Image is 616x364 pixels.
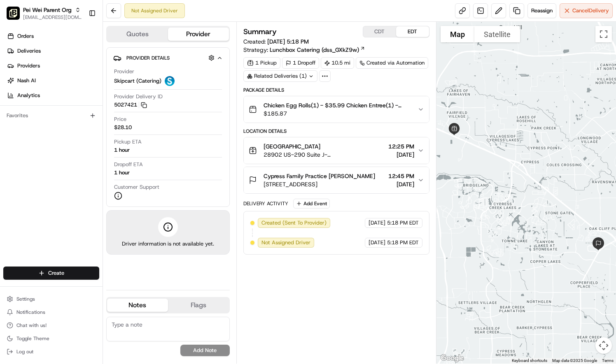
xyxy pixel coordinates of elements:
[7,7,20,20] img: Pei Wei Parent Org
[387,239,419,246] span: 5:18 PM EDT
[439,353,466,364] img: Google
[560,3,613,18] button: CancelDelivery
[8,120,15,126] div: 📗
[243,46,365,54] div: Strategy:
[3,320,99,331] button: Chat with us!
[114,93,163,100] span: Provider Delivery ID
[264,172,375,180] span: Cypress Family Practice [PERSON_NAME]
[293,199,330,209] button: Add Event
[114,68,134,75] span: Provider
[107,299,168,312] button: Notes
[114,161,143,168] span: Dropoff ETA
[3,59,103,72] a: Providers
[17,62,40,70] span: Providers
[264,109,411,118] span: $185.87
[3,346,99,357] button: Log out
[3,293,99,305] button: Settings
[23,14,82,21] button: [EMAIL_ADDRESS][DOMAIN_NAME]
[3,306,99,318] button: Notifications
[243,28,277,35] h3: Summary
[243,37,309,46] span: Created:
[264,151,385,159] span: 28902 US-290 Suite J-[GEOGRAPHIC_DATA], [GEOGRAPHIC_DATA]
[264,142,320,151] span: [GEOGRAPHIC_DATA]
[114,138,142,146] span: Pickup ETA
[168,28,229,41] button: Provider
[21,53,136,61] input: Clear
[261,219,327,227] span: Created (Sent To Provider)
[474,26,520,42] button: Show satellite imagery
[17,77,36,84] span: Nash AI
[244,167,429,193] button: Cypress Family Practice [PERSON_NAME][STREET_ADDRESS]12:45 PM[DATE]
[113,51,223,65] button: Provider Details
[244,96,429,123] button: Chicken Egg Rolls(1) - $35.99 Chicken Entree(1) - $49.0 Steak Entree(1) - $59.0 Gallon Mandarin T...
[3,109,99,122] div: Favorites
[363,26,396,37] button: CDT
[48,269,64,277] span: Create
[58,139,100,145] a: Powered byPylon
[388,180,414,188] span: [DATE]
[3,333,99,344] button: Toggle Theme
[16,348,33,355] span: Log out
[388,142,414,151] span: 12:25 PM
[387,219,419,227] span: 5:18 PM EDT
[270,46,359,54] span: Lunchbox Catering (dss_GXkZ9w)
[78,119,132,127] span: API Documentation
[5,116,66,130] a: 📗Knowledge Base
[264,180,375,188] span: [STREET_ADDRESS]
[595,26,612,42] button: Toggle fullscreen view
[122,240,214,248] span: Driver information is not available yet.
[243,87,429,93] div: Package Details
[270,46,365,54] a: Lunchbox Catering (dss_GXkZ9w)
[321,57,354,69] div: 10.5 mi
[602,358,614,363] a: Terms
[16,119,63,127] span: Knowledge Base
[82,139,100,145] span: Pylon
[243,70,317,82] div: Related Deliveries (1)
[16,296,35,302] span: Settings
[28,86,104,93] div: We're available if you need us!
[114,101,147,109] button: 5027421
[114,146,130,154] div: 1 hour
[388,151,414,159] span: [DATE]
[527,3,556,18] button: Reassign
[388,172,414,180] span: 12:45 PM
[3,89,103,102] a: Analytics
[140,81,150,90] button: Start new chat
[16,335,49,342] span: Toggle Theme
[243,128,429,134] div: Location Details
[439,353,466,364] a: Open this area in Google Maps (opens a new window)
[3,44,103,58] a: Deliveries
[261,239,310,246] span: Not Assigned Driver
[531,7,553,14] span: Reassign
[356,57,428,69] a: Created via Automation
[114,124,132,131] span: $28.10
[114,77,161,85] span: Skipcart (Catering)
[552,358,597,363] span: Map data ©2025 Google
[3,3,85,23] button: Pei Wei Parent OrgPei Wei Parent Org[EMAIL_ADDRESS][DOMAIN_NAME]
[165,76,175,86] img: profile_skipcart_partner.png
[28,78,135,86] div: Start new chat
[244,137,429,164] button: [GEOGRAPHIC_DATA]28902 US-290 Suite J-[GEOGRAPHIC_DATA], [GEOGRAPHIC_DATA]12:25 PM[DATE]
[114,116,126,123] span: Price
[107,28,168,41] button: Quotes
[114,183,159,191] span: Customer Support
[8,32,150,46] p: Welcome 👋
[3,30,103,43] a: Orders
[264,101,411,109] span: Chicken Egg Rolls(1) - $35.99 Chicken Entree(1) - $49.0 Steak Entree(1) - $59.0 Gallon Mandarin T...
[70,120,76,126] div: 💻
[168,299,229,312] button: Flags
[369,219,385,227] span: [DATE]
[8,78,23,93] img: 1736555255976-a54dd68f-1ca7-489b-9aae-adbdc363a1c4
[66,116,135,130] a: 💻API Documentation
[17,47,41,55] span: Deliveries
[23,6,72,14] button: Pei Wei Parent Org
[126,55,170,61] span: Provider Details
[441,26,474,42] button: Show street map
[369,239,385,246] span: [DATE]
[282,57,319,69] div: 1 Dropoff
[16,322,47,329] span: Chat with us!
[572,7,609,14] span: Cancel Delivery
